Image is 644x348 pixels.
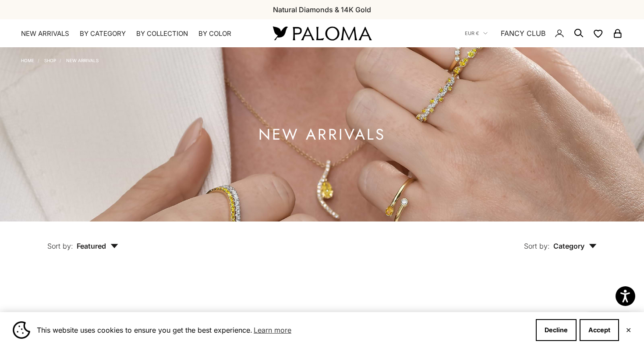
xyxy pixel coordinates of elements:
[504,221,617,258] button: Sort by: Category
[21,29,252,38] nav: Primary navigation
[252,323,293,337] a: Learn more
[198,29,231,38] summary: By Color
[27,221,138,258] button: Sort by: Featured
[536,319,577,341] button: Decline
[77,242,118,250] span: Featured
[273,4,371,15] p: Natural Diamonds & 14K Gold
[37,323,529,337] span: This website uses cookies to ensure you get the best experience.
[465,29,479,37] span: EUR €
[465,19,623,47] nav: Secondary navigation
[66,58,99,63] a: NEW ARRIVALS
[524,242,550,250] span: Sort by:
[47,242,73,250] span: Sort by:
[80,29,126,38] summary: By Category
[258,129,386,140] h1: NEW ARRIVALS
[465,29,488,37] button: EUR €
[21,56,99,63] nav: Breadcrumb
[21,58,34,63] a: Home
[501,28,545,39] a: FANCY CLUB
[44,58,56,63] a: Shop
[553,242,597,250] span: Category
[626,327,631,333] button: Close
[13,321,30,339] img: Cookie banner
[136,29,188,38] summary: By Collection
[21,29,69,38] a: NEW ARRIVALS
[580,319,619,341] button: Accept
